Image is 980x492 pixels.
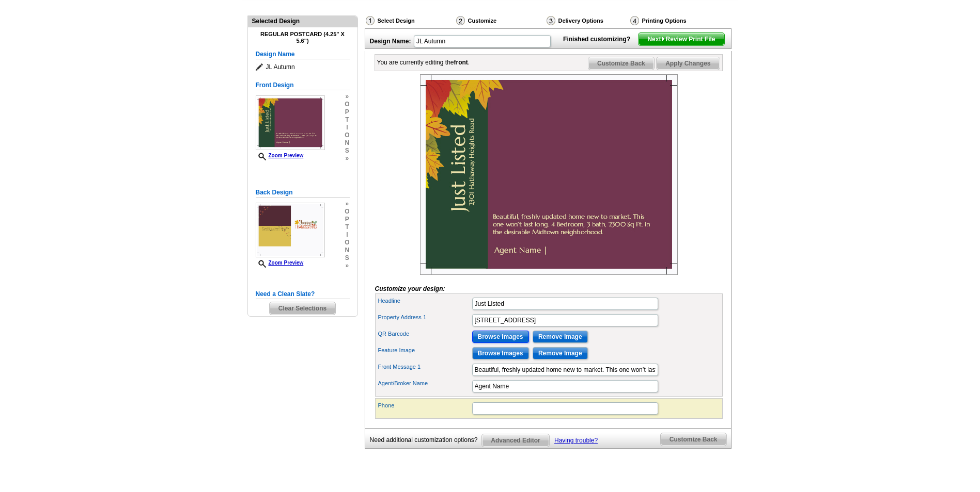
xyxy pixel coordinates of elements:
i: Customize your design: [375,285,445,292]
span: Apply Changes [657,57,719,70]
span: » [345,93,349,101]
a: Zoom Preview [256,153,304,158]
img: Select Design [366,16,375,25]
img: Z18906865_00001_2.jpg [256,203,325,257]
input: Remove Image [533,347,588,359]
span: n [345,139,349,147]
label: Feature Image [378,346,471,355]
label: QR Barcode [378,330,471,338]
a: Having trouble? [554,437,598,444]
h5: Design Name [256,50,350,59]
strong: Design Name: [370,38,411,45]
span: p [345,216,349,223]
div: Select Design [365,15,455,28]
label: Property Address 1 [378,313,471,322]
span: Customize Back [661,433,726,446]
span: o [345,208,349,216]
div: Need additional customization options? [370,434,482,447]
span: t [345,116,349,124]
span: n [345,247,349,254]
div: You are currently editing the . [377,58,470,67]
label: Front Message 1 [378,363,471,371]
span: t [345,223,349,231]
span: Customize Back [588,57,654,70]
h5: Front Design [256,80,350,90]
div: Printing Options [629,15,721,26]
span: o [345,239,349,247]
iframe: LiveChat chat widget [773,252,980,492]
img: button-next-arrow-white.png [661,37,665,41]
span: » [345,200,349,208]
div: Customize [455,15,546,28]
b: front [454,59,468,66]
h4: Regular Postcard (4.25" x 5.6") [256,31,350,44]
span: s [345,147,349,155]
img: Printing Options & Summary [630,16,639,25]
img: Customize [456,16,465,25]
span: s [345,254,349,262]
span: i [345,124,349,132]
h5: Back Design [256,188,350,198]
h5: Need a Clean Slate? [256,289,350,299]
div: Selected Design [248,16,357,26]
input: Browse Images [472,331,529,343]
label: Phone [378,401,471,410]
span: o [345,101,349,108]
strong: Finished customizing? [563,36,636,43]
label: Agent/Broker Name [378,379,471,388]
input: Browse Images [472,347,529,359]
img: Z18906865_00001_1.jpg [420,74,678,275]
span: Next Review Print File [639,33,724,45]
span: Advanced Editor [482,434,549,447]
a: Zoom Preview [256,260,304,266]
span: Clear Selections [270,302,335,315]
span: p [345,108,349,116]
label: Headline [378,297,471,305]
span: » [345,155,349,162]
span: o [345,132,349,139]
span: » [345,262,349,270]
div: Delivery Options [546,15,629,26]
span: JL Autumn [256,62,350,72]
a: Advanced Editor [481,434,549,447]
span: i [345,231,349,239]
img: Delivery Options [547,16,555,25]
input: Remove Image [533,331,588,343]
img: Z18906865_00001_1.jpg [256,95,325,150]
